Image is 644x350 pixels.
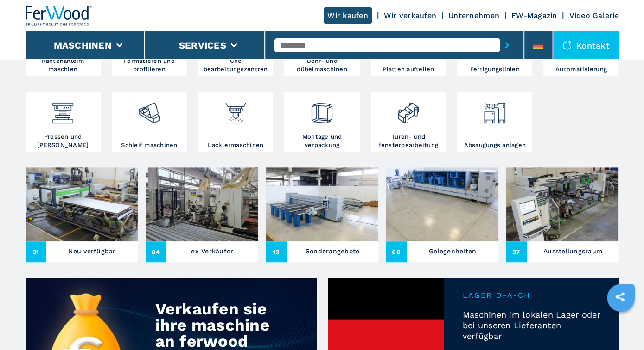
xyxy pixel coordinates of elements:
[223,94,248,125] img: verniciatura_1.png
[605,308,637,343] iframe: Chat
[112,92,187,152] a: Schleif maschinen
[457,92,532,152] a: Absaugungs anlagen
[191,245,233,258] h3: ex Verkäufer
[511,11,557,20] a: FW-Magazin
[26,6,92,26] img: Ferwood
[386,241,407,262] span: 66
[569,11,618,20] a: Video Galerie
[383,65,434,74] h3: Platten aufteilen
[266,167,378,241] img: Sonderangebote
[553,31,619,59] div: Kontakt
[608,285,631,308] a: sharethis
[179,40,226,51] button: Services
[284,92,359,152] a: Montage und verpackung
[26,167,138,262] a: Neu verfügbar 31Neu verfügbar
[28,133,98,149] h3: Pressen und [PERSON_NAME]
[146,241,166,262] span: 84
[51,94,75,125] img: pressa-strettoia.png
[146,167,258,241] img: ex Verkäufer
[482,94,507,125] img: aspirazione_1.png
[26,167,138,241] img: Neu verfügbar
[155,301,276,350] div: Verkaufen sie ihre maschine an ferwood
[266,167,378,262] a: Sonderangebote 13Sonderangebote
[200,57,271,74] h3: Cnc bearbeitungszentren
[371,92,446,152] a: Türen- und fensterbearbeitung
[373,133,444,149] h3: Türen- und fensterbearbeitung
[506,167,618,241] img: Ausstellungsraum
[287,133,357,149] h3: Montage und verpackung
[464,141,526,149] h3: Absaugungs anlagen
[198,92,273,152] a: Lackiermaschinen
[562,41,572,50] img: Kontakt
[448,11,499,20] a: Unternehmen
[324,7,372,24] a: Wir kaufen
[543,245,602,258] h3: Ausstellungsraum
[429,245,476,258] h3: Gelegenheiten
[310,94,334,125] img: montaggio_imballaggio_2.png
[121,141,177,149] h3: Schleif maschinen
[137,94,161,125] img: levigatrici_2.png
[114,57,185,74] h3: Formatieren und profilieren
[470,65,520,74] h3: Fertigungslinien
[506,241,527,262] span: 37
[208,141,263,149] h3: Lackiermaschinen
[28,57,98,74] h3: Kantenanleim maschien
[506,167,618,262] a: Ausstellungsraum37Ausstellungsraum
[386,167,498,241] img: Gelegenheiten
[500,35,514,56] button: submit-button
[26,92,101,152] a: Pressen und [PERSON_NAME]
[26,241,46,262] span: 31
[287,57,357,74] h3: Bohr- und dübelmaschinen
[555,65,607,74] h3: Automatisierung
[146,167,258,262] a: ex Verkäufer 84ex Verkäufer
[396,94,421,125] img: lavorazione_porte_finestre_2.png
[54,40,112,51] button: Maschinen
[384,11,436,20] a: Wir verkaufen
[306,245,360,258] h3: Sonderangebote
[68,245,115,258] h3: Neu verfügbar
[386,167,498,262] a: Gelegenheiten66Gelegenheiten
[266,241,287,262] span: 13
